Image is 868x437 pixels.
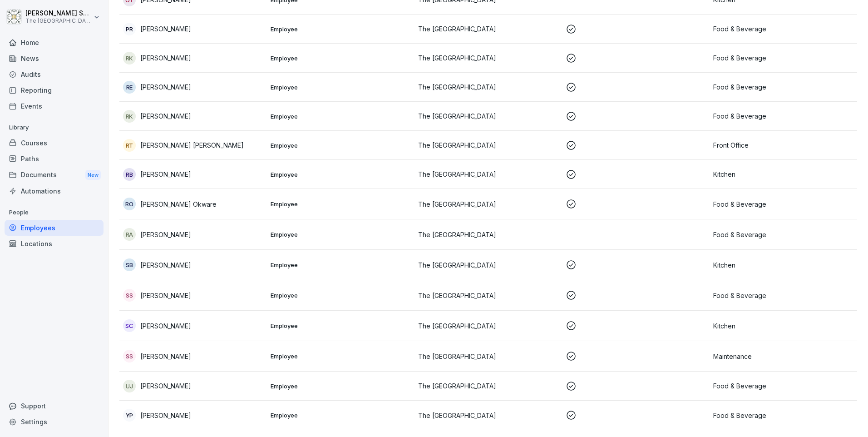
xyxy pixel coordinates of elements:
a: Locations [5,236,104,252]
p: Employee [271,54,411,62]
a: News [5,50,104,66]
div: RB [123,168,136,181]
p: [PERSON_NAME] [140,53,191,63]
div: PR [123,23,136,35]
a: Home [5,35,104,50]
p: [PERSON_NAME] Okware [140,199,217,209]
p: [PERSON_NAME] [140,321,191,331]
p: Food & Beverage [713,230,853,239]
div: RE [123,81,136,94]
p: The [GEOGRAPHIC_DATA] [418,24,558,34]
a: Audits [5,66,104,82]
p: The [GEOGRAPHIC_DATA] [418,82,558,92]
p: Employee [271,411,411,419]
p: Kitchen [713,169,853,179]
div: UJ [123,380,136,392]
div: Support [5,398,104,414]
p: [PERSON_NAME] [140,352,191,361]
p: [PERSON_NAME] [140,291,191,300]
div: RK [123,110,136,123]
div: YP [123,409,136,422]
p: [PERSON_NAME] [140,169,191,179]
p: The [GEOGRAPHIC_DATA] [418,111,558,121]
p: Maintenance [713,352,853,361]
div: RA [123,228,136,241]
p: Food & Beverage [713,291,853,300]
div: Documents [5,167,104,184]
p: [PERSON_NAME] [140,24,191,34]
p: [PERSON_NAME] [140,230,191,239]
p: The [GEOGRAPHIC_DATA] [418,199,558,209]
a: Paths [5,151,104,167]
a: Automations [5,183,104,199]
p: Library [5,120,104,135]
p: The [GEOGRAPHIC_DATA] [25,18,92,24]
p: [PERSON_NAME] [140,381,191,391]
a: Events [5,98,104,114]
p: Kitchen [713,321,853,331]
p: [PERSON_NAME] [140,260,191,270]
p: Employee [271,382,411,390]
p: [PERSON_NAME] [140,82,191,92]
p: Employee [271,112,411,120]
p: Food & Beverage [713,24,853,34]
div: SS [123,289,136,302]
p: [PERSON_NAME] [140,411,191,420]
p: [PERSON_NAME] Savill [25,10,92,17]
a: Settings [5,414,104,430]
p: People [5,205,104,220]
a: Employees [5,220,104,236]
p: Employee [271,170,411,179]
p: Food & Beverage [713,411,853,420]
div: SS [123,350,136,363]
p: The [GEOGRAPHIC_DATA] [418,352,558,361]
p: Kitchen [713,260,853,270]
p: Food & Beverage [713,199,853,209]
p: The [GEOGRAPHIC_DATA] [418,291,558,300]
p: Employee [271,141,411,149]
p: Food & Beverage [713,111,853,121]
p: Employee [271,25,411,33]
p: Employee [271,230,411,238]
p: Employee [271,83,411,91]
p: The [GEOGRAPHIC_DATA] [418,381,558,391]
p: Employee [271,322,411,330]
p: Front Office [713,140,853,150]
a: Reporting [5,82,104,98]
p: The [GEOGRAPHIC_DATA] [418,260,558,270]
p: Food & Beverage [713,53,853,63]
div: SB [123,258,136,271]
p: The [GEOGRAPHIC_DATA] [418,411,558,420]
p: Food & Beverage [713,82,853,92]
div: New [85,170,101,180]
p: [PERSON_NAME] [PERSON_NAME] [140,140,244,150]
div: SC [123,319,136,332]
p: The [GEOGRAPHIC_DATA] [418,169,558,179]
p: Employee [271,352,411,360]
a: Courses [5,135,104,151]
p: Food & Beverage [713,381,853,391]
p: Employee [271,261,411,269]
p: Employee [271,291,411,299]
p: The [GEOGRAPHIC_DATA] [418,321,558,331]
div: RK [123,52,136,65]
p: The [GEOGRAPHIC_DATA] [418,230,558,239]
p: The [GEOGRAPHIC_DATA] [418,53,558,63]
p: The [GEOGRAPHIC_DATA] [418,140,558,150]
div: RO [123,198,136,210]
div: RT [123,139,136,152]
p: [PERSON_NAME] [140,111,191,121]
a: DocumentsNew [5,167,104,184]
p: Employee [271,200,411,208]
